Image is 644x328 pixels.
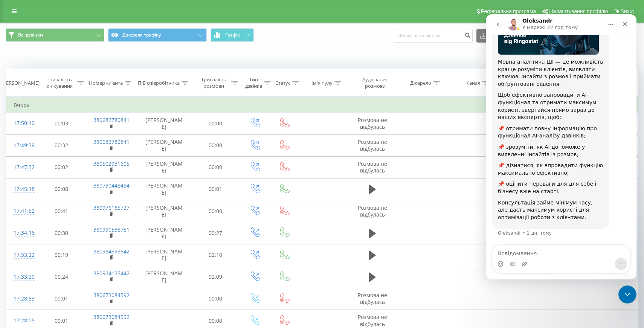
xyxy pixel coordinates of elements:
button: Всі дзвінки [6,28,104,42]
button: Завантажити вкладений файл [36,247,42,253]
div: 17:50:40 [14,116,29,131]
div: 17:28:53 [14,291,29,306]
input: Пошук за номером [393,29,473,43]
td: [PERSON_NAME] [137,200,191,222]
td: 02:09 [191,266,240,288]
td: 00:01 [37,288,86,310]
div: Щоб ефективно запровадити AI-функціонал та отримати максимум користі, звертайся прямо зараз до на... [12,77,118,107]
span: Розмова не відбулась [358,138,387,152]
td: 00:24 [37,266,86,288]
button: Вибір емодзі [12,247,18,253]
td: 00:00 [191,200,240,222]
div: 📌 зрозуміти, як АІ допоможе у виявленні інсайтів із розмов; [12,129,118,144]
div: [PERSON_NAME] [2,80,40,86]
div: Джерело [410,80,431,86]
div: ПІБ співробітника [138,80,180,86]
td: 00:00 [191,134,240,156]
span: Всі дзвінки [18,32,43,38]
td: 02:10 [191,244,240,266]
div: Ім'я пулу [311,80,333,86]
div: Oleksandr • 1 дн. тому [12,217,66,221]
span: Вихід [621,8,634,14]
div: 17:34:16 [14,226,29,240]
td: 00:27 [191,222,240,244]
td: [PERSON_NAME] [137,266,191,288]
span: Розмова не відбулась [358,116,387,130]
div: Тип дзвінка [245,76,262,89]
div: 17:49:39 [14,138,29,153]
span: Реферальна програма [481,8,536,14]
td: Вчора [6,98,638,113]
a: 380730448484 [93,182,130,189]
div: Статус [275,80,290,86]
td: [PERSON_NAME] [137,134,191,156]
div: Аудіозапис розмови [356,76,394,89]
a: 380934135442 [93,270,130,277]
td: 00:32 [37,134,86,156]
div: 📌 дізнатися, як впровадити функцію максимально ефективно; [12,148,118,162]
div: Канал [466,80,480,86]
td: [PERSON_NAME] [137,178,191,200]
span: Розмова не відбулась [358,313,387,327]
div: Консультація займе мінімум часу, але дасть максимум користі для оптимізації роботи з клієнтами. [12,185,118,207]
a: 380976185727 [93,204,130,211]
a: 380964893642 [93,248,130,255]
iframe: Intercom live chat [618,285,636,304]
div: Тривалість очікування [44,76,75,89]
button: Графік [211,28,254,42]
div: Тривалість розмови [198,76,230,89]
span: Розмова не відбулась [358,291,387,305]
a: 380502931605 [93,160,130,167]
div: Мовна аналітика ШІ — це можливість краще розуміти клієнтів, виявляти ключові інсайти з розмов і п... [12,44,118,73]
span: Графік [225,32,240,38]
span: Налаштування профілю [549,8,608,14]
td: [PERSON_NAME] [137,113,191,134]
td: [PERSON_NAME] [137,156,191,178]
span: Розмова не відбулась [358,160,387,174]
td: 00:30 [37,222,86,244]
div: 📌 оцінити переваги для для себе і бізнесу вже на старті. [12,166,118,181]
td: [PERSON_NAME] [137,222,191,244]
button: Надіслати повідомлення… [129,244,141,256]
td: 00:41 [37,200,86,222]
a: 380682780841 [93,138,130,145]
td: [PERSON_NAME] [137,244,191,266]
div: 17:33:22 [14,248,29,262]
div: 17:41:52 [14,204,29,218]
button: вибір GIF-файлів [24,247,30,253]
button: Джерела трафіку [108,28,207,42]
div: 17:47:32 [14,160,29,175]
div: Номер клієнта [89,80,123,86]
div: 17:28:05 [14,313,29,328]
span: Розмова не відбулась [358,204,387,218]
td: 00:00 [191,156,240,178]
a: 380990538751 [93,226,130,233]
button: Експорт [476,29,517,43]
textarea: Повідомлення... [6,231,144,244]
iframe: Intercom live chat [486,14,636,279]
td: 00:08 [37,178,86,200]
a: 380682780841 [93,116,130,124]
a: 380673084592 [93,291,130,299]
td: 00:19 [37,244,86,266]
div: 📌 отримати повну інформацію про функціонал AI-аналізу дзвінків; [12,111,118,125]
div: 17:33:20 [14,270,29,284]
td: 00:02 [37,156,86,178]
td: 00:00 [191,288,240,310]
td: 00:03 [37,113,86,134]
div: 17:45:18 [14,182,29,197]
a: 380673084592 [93,313,130,320]
td: 00:01 [191,178,240,200]
td: 00:00 [191,113,240,134]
